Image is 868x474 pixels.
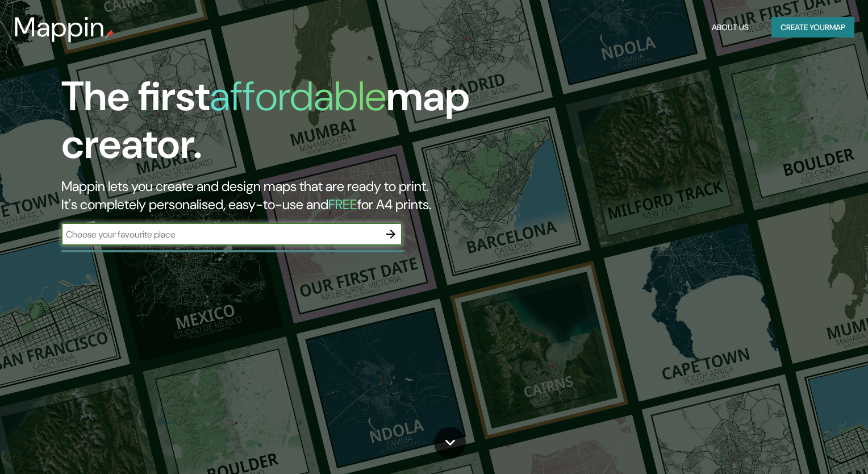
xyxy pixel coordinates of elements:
[14,11,105,43] h3: Mappin
[61,177,495,214] h2: Mappin lets you create and design maps that are ready to print. It's completely personalised, eas...
[707,17,753,38] button: About Us
[328,196,357,213] h5: FREE
[771,17,854,38] button: Create yourmap
[61,73,495,177] h1: The first map creator.
[105,30,114,39] img: mappin-pin
[210,70,386,123] h1: affordable
[61,228,379,241] input: Choose your favourite place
